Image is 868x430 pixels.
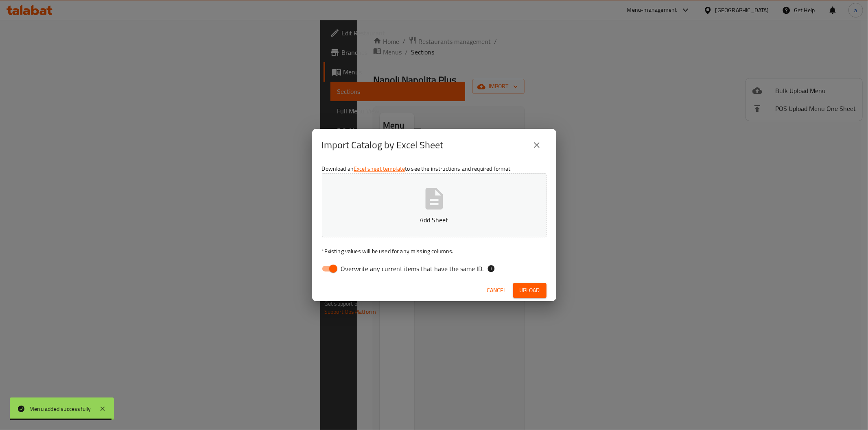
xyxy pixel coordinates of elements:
[29,404,91,413] div: Menu added successfully
[322,247,547,255] p: Existing values will be used for any missing columns.
[322,173,547,237] button: Add Sheet
[487,265,495,273] svg: If the overwrite option isn't selected, then the items that match an existing ID will be ignored ...
[335,215,534,225] p: Add Sheet
[322,139,444,152] h2: Import Catalog by Excel Sheet
[487,285,507,295] span: Cancel
[527,135,547,155] button: close
[484,283,510,298] button: Cancel
[513,283,547,298] button: Upload
[354,163,405,174] a: Excel sheet template
[520,285,540,295] span: Upload
[312,161,556,279] div: Download an to see the instructions and required format.
[341,264,484,274] span: Overwrite any current items that have the same ID.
